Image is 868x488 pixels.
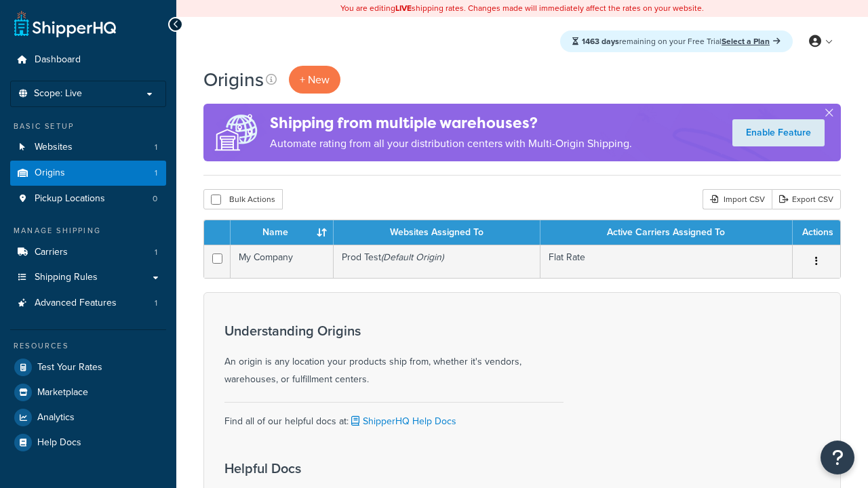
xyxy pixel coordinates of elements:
span: Scope: Live [34,88,82,100]
span: Shipping Rules [35,272,98,283]
a: Pickup Locations 0 [10,186,166,211]
button: Bulk Actions [203,189,283,209]
th: Actions [793,220,840,245]
li: Advanced Features [10,291,166,316]
span: Pickup Locations [35,193,105,205]
li: Carriers [10,240,166,265]
div: Basic Setup [10,121,166,132]
a: Marketplace [10,380,166,405]
a: Analytics [10,405,166,430]
div: Resources [10,340,166,352]
span: Origins [35,167,65,179]
h4: Shipping from multiple warehouses? [270,112,632,134]
span: Advanced Features [35,298,117,309]
div: An origin is any location your products ship from, whether it's vendors, warehouses, or fulfillme... [224,323,564,388]
span: + New [300,72,330,87]
a: Websites 1 [10,135,166,160]
strong: 1463 days [582,35,619,47]
div: Import CSV [703,189,772,209]
span: 1 [155,247,157,258]
td: My Company [231,245,334,278]
span: 1 [155,142,157,153]
a: Test Your Rates [10,355,166,380]
h3: Helpful Docs [224,461,493,476]
th: Active Carriers Assigned To [540,220,793,245]
span: 0 [153,193,157,205]
div: Find all of our helpful docs at: [224,402,564,430]
span: Dashboard [35,54,81,66]
a: Advanced Features 1 [10,291,166,316]
span: Websites [35,142,73,153]
th: Name : activate to sort column ascending [231,220,334,245]
a: Origins 1 [10,161,166,186]
td: Prod Test [334,245,540,278]
a: Export CSV [772,189,841,209]
a: Carriers 1 [10,240,166,265]
span: Test Your Rates [37,362,102,373]
a: Enable Feature [732,119,825,146]
div: Manage Shipping [10,225,166,237]
a: Help Docs [10,430,166,455]
a: Select a Plan [722,35,781,47]
span: Analytics [37,412,75,424]
a: ShipperHQ Help Docs [349,414,456,428]
button: Open Resource Center [821,441,854,474]
span: Carriers [35,247,68,258]
div: remaining on your Free Trial [560,30,793,52]
h1: Origins [203,66,264,93]
p: Automate rating from all your distribution centers with Multi-Origin Shipping. [270,134,632,153]
h3: Understanding Origins [224,323,564,338]
a: Shipping Rules [10,265,166,290]
span: 1 [155,298,157,309]
img: ad-origins-multi-dfa493678c5a35abed25fd24b4b8a3fa3505936ce257c16c00bdefe2f3200be3.png [203,104,270,161]
span: 1 [155,167,157,179]
td: Flat Rate [540,245,793,278]
li: Websites [10,135,166,160]
th: Websites Assigned To [334,220,540,245]
li: Pickup Locations [10,186,166,211]
span: Help Docs [37,437,81,449]
span: Marketplace [37,387,88,399]
i: (Default Origin) [381,250,443,264]
a: Dashboard [10,47,166,73]
b: LIVE [395,2,412,14]
li: Origins [10,161,166,186]
a: ShipperHQ Home [14,10,116,37]
a: + New [289,66,340,94]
